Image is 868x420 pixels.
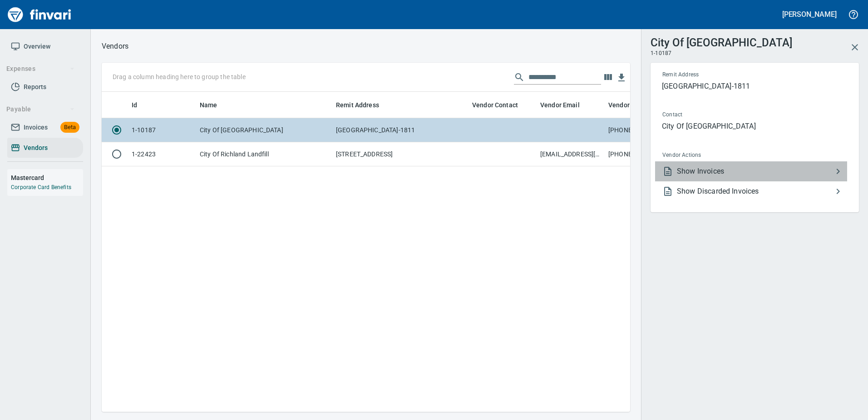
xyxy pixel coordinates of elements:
[200,100,217,110] span: Name
[615,71,628,85] button: Download Table
[677,186,833,197] span: Show Discarded Invoices
[332,118,469,142] td: [GEOGRAPHIC_DATA]-1811
[608,100,662,110] span: Vendor Phone
[102,41,128,52] p: Vendors
[132,100,137,110] span: Id
[605,118,673,142] td: [PHONE_NUMBER]
[7,36,83,57] a: Overview
[780,7,839,21] button: [PERSON_NAME]
[128,142,196,166] td: 1-22423
[605,142,673,166] td: [PHONE_NUMBER]
[336,100,391,110] span: Remit Address
[132,100,149,110] span: Id
[3,101,79,118] button: Payable
[540,100,580,110] span: Vendor Email
[6,63,75,75] span: Expenses
[651,49,671,58] span: 1-10187
[662,110,764,120] span: Contact
[24,41,50,52] span: Overview
[113,72,246,81] p: Drag a column heading here to group the table
[7,138,83,158] a: Vendors
[782,10,837,19] h5: [PERSON_NAME]
[11,184,71,190] a: Corporate Card Benefits
[3,60,79,77] button: Expenses
[472,100,530,110] span: Vendor Contact
[332,142,469,166] td: [STREET_ADDRESS]
[662,151,773,160] span: Vendor Actions
[608,100,650,110] span: Vendor Phone
[662,121,847,132] p: City Of [GEOGRAPHIC_DATA]
[537,142,605,166] td: [EMAIL_ADDRESS][DOMAIN_NAME]
[336,100,379,110] span: Remit Address
[5,4,74,25] img: Finvari
[662,81,847,92] p: [GEOGRAPHIC_DATA]-1811
[6,104,75,115] span: Payable
[200,100,229,110] span: Name
[24,81,46,93] span: Reports
[24,142,48,154] span: Vendors
[102,41,128,52] nav: breadcrumb
[7,77,83,97] a: Reports
[11,173,83,183] h6: Mastercard
[662,70,772,80] span: Remit Address
[540,100,592,110] span: Vendor Email
[196,118,332,142] td: City Of [GEOGRAPHIC_DATA]
[677,166,833,177] span: Show Invoices
[601,70,615,84] button: Choose columns to display
[196,142,332,166] td: City Of Richland Landfill
[24,122,48,133] span: Invoices
[128,118,196,142] td: 1-10187
[844,36,866,58] button: Close Vendor
[472,100,518,110] span: Vendor Contact
[651,34,793,49] h3: City Of [GEOGRAPHIC_DATA]
[60,122,79,133] span: Beta
[7,117,83,138] a: InvoicesBeta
